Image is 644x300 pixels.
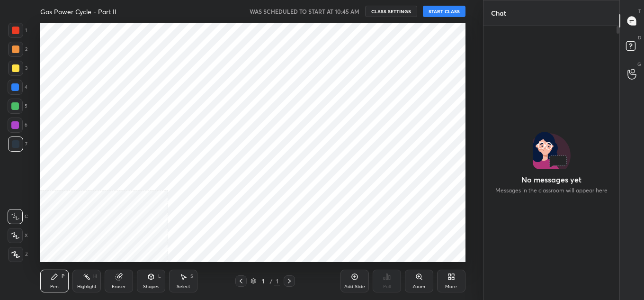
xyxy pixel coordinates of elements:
div: S [190,274,193,279]
div: More [445,284,457,289]
div: 4 [8,80,27,95]
h5: WAS SCHEDULED TO START AT 10:45 AM [250,7,359,16]
h4: Gas Power Cycle - Part II [40,7,116,16]
div: 7 [8,136,27,152]
div: C [8,209,28,224]
div: 1 [8,23,27,38]
p: T [638,8,641,15]
div: H [93,274,97,279]
button: CLASS SETTINGS [365,6,417,17]
p: D [638,34,641,41]
div: Z [8,247,28,262]
div: X [8,228,28,243]
div: 1 [258,278,268,284]
div: 6 [8,118,27,133]
div: Shapes [143,284,159,289]
div: Zoom [412,284,425,289]
div: Add Slide [344,284,365,289]
div: 2 [8,42,27,57]
div: P [62,274,64,279]
p: G [637,61,641,68]
p: Chat [483,0,514,26]
div: Eraser [112,284,126,289]
button: START CLASS [423,6,465,17]
div: L [158,274,161,279]
div: 3 [8,61,27,76]
div: 1 [274,277,280,285]
div: Select [177,284,190,289]
div: Highlight [77,284,97,289]
div: / [269,278,272,284]
div: 5 [8,99,27,114]
div: Pen [50,284,59,289]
